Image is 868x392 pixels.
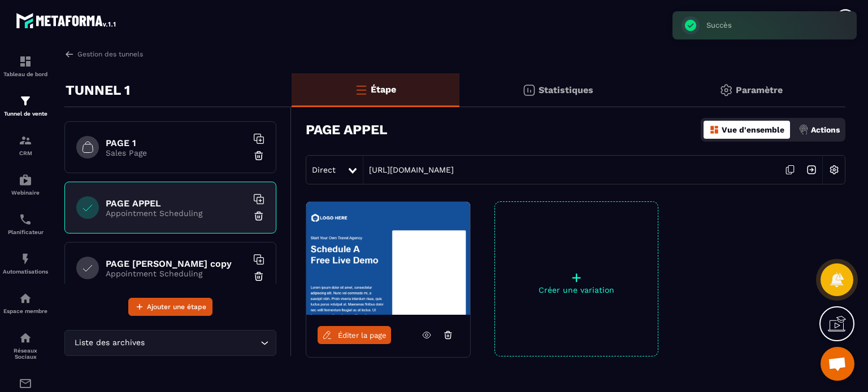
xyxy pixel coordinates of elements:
[19,213,32,226] img: scheduler
[64,49,75,59] img: arrow
[3,86,48,125] a: formationformationTunnel de vente
[722,125,784,134] p: Vue d'ensemble
[106,209,247,218] p: Appointment Scheduling
[522,83,536,97] img: stats.20deebd0.svg
[19,94,32,108] img: formation
[106,138,247,148] h6: PAGE 1
[354,83,368,96] img: bars-o.4a397970.svg
[19,377,32,390] img: email
[3,347,48,360] p: Réseaux Sociaux
[495,285,658,294] p: Créer une variation
[72,337,147,349] span: Liste des archives
[318,326,391,344] a: Éditer la page
[539,85,593,95] p: Statistiques
[19,252,32,266] img: automations
[3,283,48,323] a: automationsautomationsEspace membre
[106,269,247,278] p: Appointment Scheduling
[811,125,840,134] p: Actions
[3,46,48,86] a: formationformationTableau de bord
[253,271,264,282] img: trash
[3,190,48,196] p: Webinaire
[306,122,387,138] h3: PAGE APPEL
[736,85,783,95] p: Paramètre
[253,150,264,161] img: trash
[338,331,387,340] span: Éditer la page
[3,150,48,156] p: CRM
[3,111,48,117] p: Tunnel de vente
[709,125,719,135] img: dashboard-orange.40269519.svg
[3,323,48,368] a: social-networksocial-networkRéseaux Sociaux
[801,159,822,180] img: arrow-next.bcc2205e.svg
[3,125,48,165] a: formationformationCRM
[3,268,48,275] p: Automatisations
[719,83,733,97] img: setting-gr.5f69749f.svg
[798,125,809,135] img: actions.d6e523a2.png
[106,198,247,209] h6: PAGE APPEL
[106,148,247,157] p: Sales Page
[821,347,854,381] a: Ouvrir le chat
[19,134,32,147] img: formation
[64,49,143,59] a: Gestion des tunnels
[495,270,658,285] p: +
[147,337,258,349] input: Search for option
[64,330,276,356] div: Search for option
[3,229,48,235] p: Planificateur
[253,210,264,222] img: trash
[306,202,470,315] img: image
[19,292,32,305] img: automations
[3,244,48,283] a: automationsautomationsAutomatisations
[363,165,454,174] a: [URL][DOMAIN_NAME]
[128,298,212,316] button: Ajouter une étape
[3,308,48,314] p: Espace membre
[19,55,32,68] img: formation
[16,10,118,30] img: logo
[3,165,48,204] a: automationsautomationsWebinaire
[3,71,48,77] p: Tableau de bord
[312,165,336,174] span: Direct
[106,258,247,269] h6: PAGE [PERSON_NAME] copy
[66,79,130,102] p: TUNNEL 1
[19,331,32,345] img: social-network
[19,173,32,187] img: automations
[371,84,396,95] p: Étape
[3,204,48,244] a: schedulerschedulerPlanificateur
[147,301,206,312] span: Ajouter une étape
[823,159,845,180] img: setting-w.858f3a88.svg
